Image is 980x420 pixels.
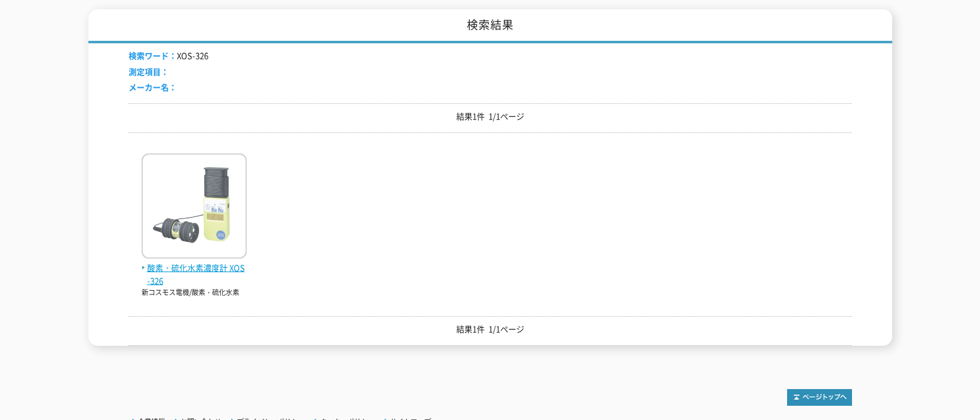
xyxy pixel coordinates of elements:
[129,49,177,61] span: 検索ワード：
[129,323,852,336] p: 結果1件 1/1ページ
[88,9,892,43] h1: 検索結果
[142,153,247,262] img: XOS-326
[142,288,247,298] p: 新コスモス電機/酸素・硫化水素
[142,262,247,288] span: 酸素・硫化水素濃度計 XOS-326
[787,389,852,406] img: トップページへ
[129,49,208,62] li: XOS-326
[129,81,177,93] span: メーカー名：
[129,110,852,123] p: 結果1件 1/1ページ
[142,249,247,287] a: 酸素・硫化水素濃度計 XOS-326
[129,66,169,77] span: 測定項目：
